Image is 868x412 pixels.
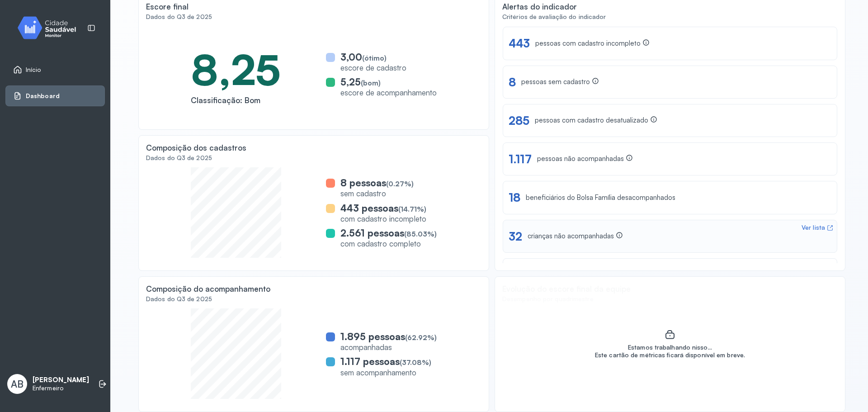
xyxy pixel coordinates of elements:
[528,232,623,241] div: crianças não acompanhadas
[146,143,246,152] div: Composição dos cadastros
[146,284,270,294] div: Composição do acompanhamento
[398,205,426,213] span: (14.71%)
[405,333,437,342] span: (62.92%)
[521,77,599,87] div: pessoas sem cadastro
[502,13,838,21] div: Critérios de avaliação do indicador
[340,51,406,63] div: 3,00
[502,2,577,11] div: Alertas do indicador
[340,177,414,189] div: 8 pessoas
[11,378,24,390] span: AB
[13,91,97,100] a: Dashboard
[509,114,529,128] div: 285
[386,180,414,188] span: (0.27%)
[33,384,89,392] p: Enfermeiro
[509,75,516,89] div: 8
[9,14,91,41] img: monitor.svg
[340,331,437,342] div: 1.895 pessoas
[340,202,426,214] div: 443 pessoas
[509,190,520,204] div: 18
[595,351,745,359] div: Este cartão de métricas ficará disponível em breve.
[340,342,437,352] div: acompanhadas
[400,358,431,367] span: (37.08%)
[535,116,657,125] div: pessoas com cadastro desatualizado
[802,224,825,232] div: Ver lista
[191,95,281,105] div: Classificação: Bom
[362,54,387,62] span: (ótimo)
[509,152,532,166] div: 1.117
[526,194,675,202] div: beneficiários do Bolsa Família desacompanhados
[509,36,530,50] div: 443
[340,227,437,239] div: 2.561 pessoas
[146,154,481,162] div: Dados do Q3 de 2025
[33,376,89,384] p: [PERSON_NAME]
[509,229,522,243] div: 32
[340,214,426,223] div: com cadastro incompleto
[340,189,414,198] div: sem cadastro
[26,92,60,100] span: Dashboard
[340,76,437,88] div: 5,25
[340,239,437,248] div: com cadastro completo
[146,2,189,11] div: Escore final
[537,154,633,164] div: pessoas não acompanhadas
[26,66,41,74] span: Início
[13,65,97,74] a: Início
[340,63,406,72] div: escore de cadastro
[535,39,650,48] div: pessoas com cadastro incompleto
[340,88,437,97] div: escore de acompanhamento
[595,344,745,351] div: Estamos trabalhando nisso...
[361,79,381,87] span: (bom)
[191,43,281,95] div: 8,25
[146,13,481,21] div: Dados do Q3 de 2025
[146,295,481,303] div: Dados do Q3 de 2025
[340,355,431,367] div: 1.117 pessoas
[340,368,431,377] div: sem acompanhamento
[404,230,437,238] span: (85.03%)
